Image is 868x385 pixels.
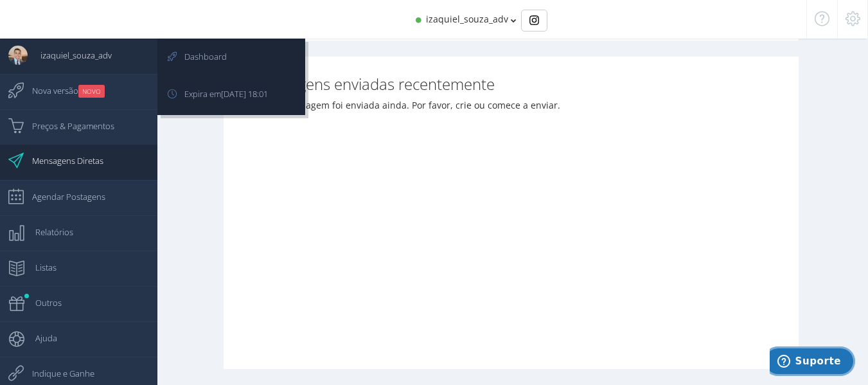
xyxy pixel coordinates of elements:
[172,40,227,73] span: Dashboard
[22,251,57,283] span: Listas
[19,181,105,213] span: Agendar Postagens
[22,287,62,319] span: Outros
[159,78,303,113] a: Expira em[DATE] 18:01
[78,85,105,98] small: NOVO
[236,76,786,93] h3: Mensagens enviadas recentemente
[22,322,57,354] span: Ajuda
[22,216,73,248] span: Relatórios
[159,40,303,76] a: Dashboard
[770,346,855,379] iframe: Abre um widget para que você possa encontrar mais informações
[8,46,28,65] img: User Image
[19,110,114,142] span: Preços & Pagamentos
[521,10,547,31] div: Basic example
[19,75,105,107] span: Nova versão
[221,88,268,100] span: [DATE] 18:01
[172,78,268,110] span: Expira em
[19,145,103,177] span: Mensagens Diretas
[28,39,112,71] span: izaquiel_souza_adv
[426,13,508,25] span: izaquiel_souza_adv
[236,99,786,356] ul: Nenhuma mensagem foi enviada ainda. Por favor, crie ou comece a enviar.
[529,15,539,25] img: Instagram_simple_icon.svg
